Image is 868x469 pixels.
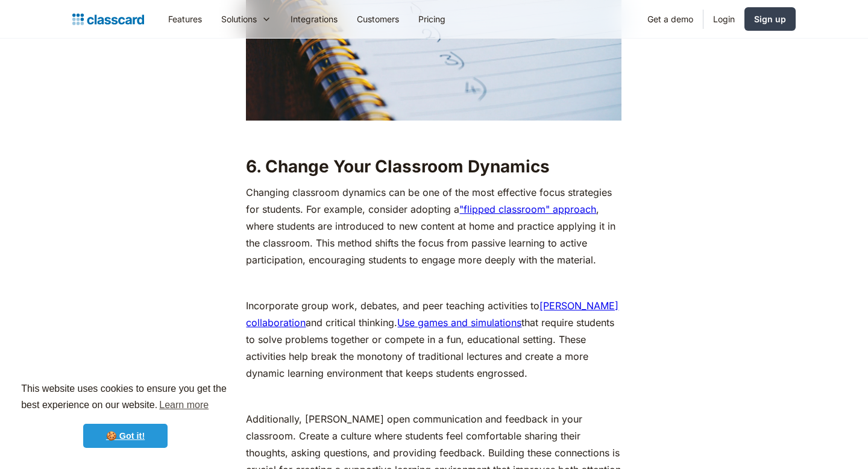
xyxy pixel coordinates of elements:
a: home [72,11,144,28]
p: Incorporate group work, debates, and peer teaching activities to and critical thinking. that requ... [246,297,621,382]
p: Changing classroom dynamics can be one of the most effective focus strategies for students. For e... [246,184,621,268]
a: [PERSON_NAME] collaboration [246,300,618,329]
p: ‍ [246,127,621,143]
p: ‍ [246,388,621,404]
a: Use games and simulations [397,316,521,329]
p: ‍ [246,274,621,291]
a: Get a demo [638,5,703,33]
a: Sign up [744,7,796,31]
div: Sign up [754,13,786,25]
div: Solutions [221,13,257,25]
a: Integrations [281,5,347,33]
strong: 6. Change Your Classroom Dynamics [246,156,550,177]
a: Customers [347,5,409,33]
a: learn more about cookies [157,396,210,414]
a: dismiss cookie message [83,424,168,448]
a: "flipped classroom" approach [459,203,596,215]
a: Features [159,5,212,33]
div: Solutions [212,5,281,33]
a: Login [703,5,744,33]
span: This website uses cookies to ensure you get the best experience on our website. [21,382,230,414]
a: Pricing [409,5,455,33]
div: cookieconsent [10,370,241,459]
